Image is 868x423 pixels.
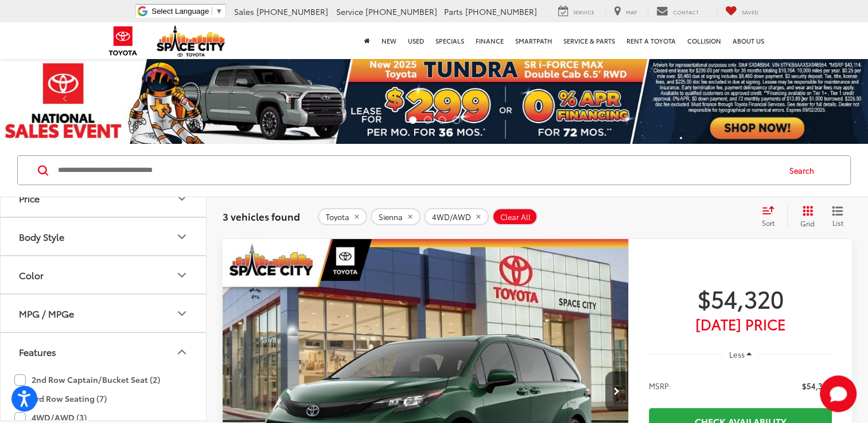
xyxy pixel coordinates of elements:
button: List View [823,205,852,228]
a: Finance [470,22,509,59]
span: Clear All [500,213,531,222]
span: 4WD/AWD [432,213,471,222]
span: [PHONE_NUMBER] [465,6,537,17]
a: SmartPath [509,22,558,59]
span: Sales [234,6,254,17]
span: Contact [673,8,699,15]
span: Grid [800,218,815,228]
span: List [832,218,843,228]
div: Features [19,346,56,357]
span: Select Language [151,7,209,15]
span: [PHONE_NUMBER] [365,6,437,17]
a: Rent a Toyota [621,22,682,59]
div: Price [175,191,189,205]
button: Select sort value [756,205,787,228]
button: MPG / MPGeMPG / MPGe [1,295,207,332]
span: ▼ [215,7,223,15]
a: Contact [648,5,707,18]
button: PricePrice [1,179,207,217]
svg: Start Chat [820,375,857,412]
span: Sort [762,218,774,228]
img: Space City Toyota [157,25,225,57]
button: FeaturesFeatures [1,333,207,370]
span: ​ [212,7,212,15]
button: remove 4WD/AWD [424,208,489,225]
span: 3 vehicles found [223,209,300,223]
div: MPG / MPGe [19,308,74,319]
div: Color [19,269,44,280]
span: Toyota [326,213,349,222]
button: Grid View [787,205,823,228]
div: Color [175,268,189,282]
a: Service & Parts [558,22,621,59]
span: $54,320 [649,284,832,312]
div: Body Style [175,230,189,244]
button: Next image [605,371,628,412]
button: Toggle Chat Window [820,375,857,412]
button: Search [779,156,831,185]
span: Saved [742,8,758,15]
a: My Saved Vehicles [717,5,767,18]
button: Clear All [492,208,538,225]
span: Service [573,8,594,15]
button: remove Sienna [371,208,421,225]
button: Body StyleBody Style [1,218,207,255]
button: ColorColor [1,256,207,293]
a: New [376,22,402,59]
a: Home [359,22,376,59]
a: Map [605,5,645,18]
span: Parts [444,6,463,17]
div: Body Style [19,231,64,242]
a: Service [550,5,603,18]
img: Toyota [102,22,145,60]
label: 2nd Row Captain/Bucket Seat (2) [14,370,160,389]
div: Price [19,193,40,203]
span: MSRP: [649,380,671,391]
span: [DATE] Price [649,318,832,330]
span: $54,320 [802,380,832,391]
span: Sienna [379,213,403,222]
a: Specials [430,22,470,59]
span: Less [729,349,744,359]
input: Search by Make, Model, or Keyword [57,156,779,184]
span: Service [336,6,363,17]
button: Less [723,344,758,365]
span: Map [626,8,637,15]
div: Features [175,345,189,359]
span: [PHONE_NUMBER] [256,6,328,17]
a: Select Language​ [151,7,223,15]
a: Used [402,22,430,59]
label: 3rd Row Seating (7) [14,389,107,408]
a: Collision [682,22,727,59]
a: About Us [727,22,770,59]
div: MPG / MPGe [175,307,189,320]
button: remove Toyota [318,208,367,225]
